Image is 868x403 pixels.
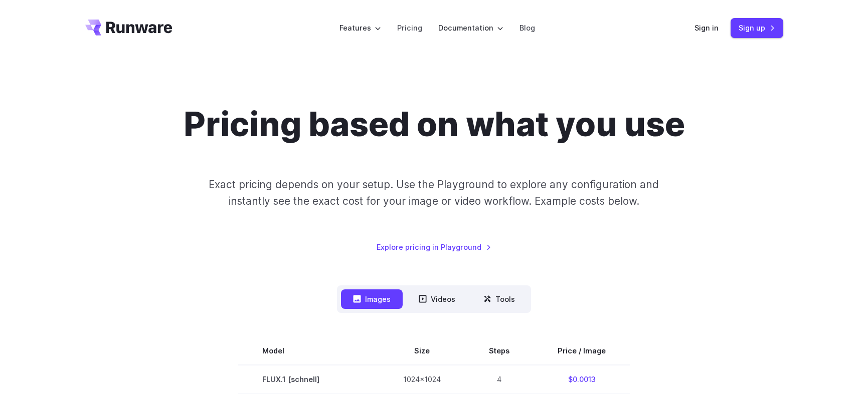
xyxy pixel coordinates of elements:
[731,18,783,38] a: Sign up
[377,241,491,253] a: Explore pricing in Playground
[341,289,403,309] button: Images
[695,22,719,34] a: Sign in
[465,337,534,365] th: Steps
[465,365,534,393] td: 4
[397,22,422,34] a: Pricing
[534,365,630,393] td: $0.0013
[471,289,527,309] button: Tools
[339,22,381,34] label: Features
[519,22,535,34] a: Blog
[238,337,379,365] th: Model
[85,20,172,36] a: Go to /
[534,337,630,365] th: Price / Image
[407,289,467,309] button: Videos
[190,176,678,210] p: Exact pricing depends on your setup. Use the Playground to explore any configuration and instantl...
[379,337,465,365] th: Size
[438,22,503,34] label: Documentation
[238,365,379,393] td: FLUX.1 [schnell]
[184,104,685,144] h1: Pricing based on what you use
[379,365,465,393] td: 1024x1024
